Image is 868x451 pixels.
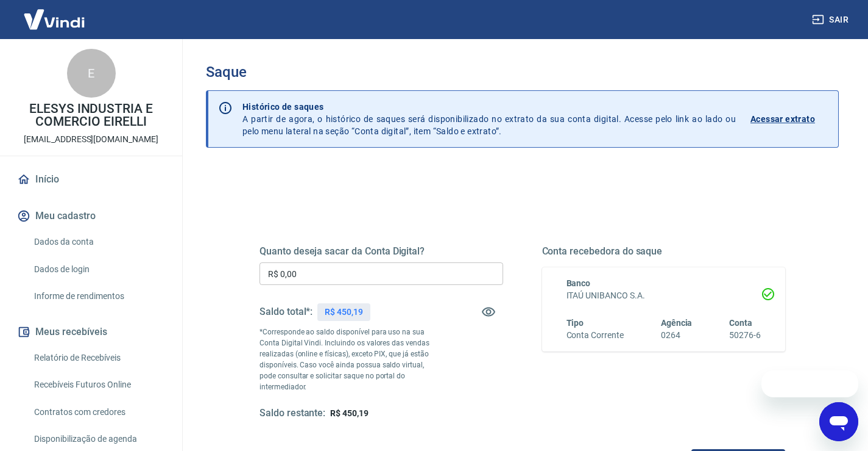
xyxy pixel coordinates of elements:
p: A partir de agora, o histórico de saques será disponibilizado no extrato da sua conta digital. Ac... [242,101,736,137]
h6: ITAÚ UNIBANCO S.A. [566,289,761,302]
iframe: Mensagem da empresa [761,370,858,397]
span: Conta [729,318,752,328]
span: Banco [566,278,591,288]
a: Relatório de Recebíveis [29,345,168,370]
h6: Conta Corrente [566,329,624,342]
p: R$ 450,19 [325,306,363,319]
iframe: Botão para abrir a janela de mensagens [819,402,858,441]
button: Meu cadastro [15,203,168,229]
img: Vindi [15,1,94,38]
span: R$ 450,19 [330,408,369,418]
div: E [67,49,116,98]
span: Agência [661,318,693,328]
p: ELESYS INDUSTRIA E COMERCIO EIRELLI [10,103,172,128]
a: Acessar extrato [750,101,828,137]
h5: Conta recebedora do saque [542,245,786,258]
p: *Corresponde ao saldo disponível para uso na sua Conta Digital Vindi. Incluindo os valores das ve... [259,327,442,392]
a: Recebíveis Futuros Online [29,372,168,397]
span: Tipo [566,318,584,328]
p: Histórico de saques [242,101,736,113]
a: Dados da conta [29,229,168,254]
h3: Saque [206,63,839,81]
p: [EMAIL_ADDRESS][DOMAIN_NAME] [24,133,158,146]
h5: Saldo total*: [259,306,312,318]
p: Acessar extrato [750,113,815,125]
a: Início [15,166,168,193]
h5: Saldo restante: [259,407,325,420]
h6: 0264 [661,329,693,342]
h6: 50276-6 [729,329,761,342]
h5: Quanto deseja sacar da Conta Digital? [259,245,503,258]
a: Dados de login [29,257,168,282]
button: Sair [810,9,853,31]
a: Contratos com credores [29,400,168,425]
a: Informe de rendimentos [29,284,168,309]
button: Meus recebíveis [15,319,168,345]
